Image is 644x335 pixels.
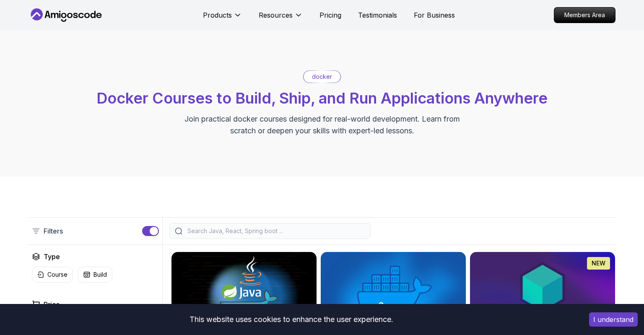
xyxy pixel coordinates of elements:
button: Resources [259,10,303,27]
h2: Type [44,252,60,262]
span: Docker Courses to Build, Ship, and Run Applications Anywhere [96,89,548,107]
input: Search Java, React, Spring boot ... [186,227,365,235]
p: Products [203,10,232,20]
p: Resources [259,10,293,20]
p: Members Area [554,8,615,23]
p: NEW [592,259,605,267]
button: Products [203,10,242,27]
div: This website uses cookies to enhance the user experience. [6,310,576,329]
p: Build [93,270,107,279]
img: Docker For Professionals card [321,252,466,333]
p: Filters [44,226,63,236]
a: For Business [414,10,455,20]
button: Accept cookies [589,312,638,327]
h2: Price [44,299,60,309]
img: Testcontainers with Java card [470,252,615,333]
p: Join practical docker courses designed for real-world development. Learn from scratch or deepen y... [181,113,463,137]
p: docker [312,73,332,81]
img: Docker for Java Developers card [171,252,317,333]
button: Build [78,267,112,283]
button: Course [32,267,73,283]
a: Testimonials [358,10,397,20]
p: Course [47,270,68,279]
a: Members Area [554,7,615,23]
a: Pricing [319,10,341,20]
